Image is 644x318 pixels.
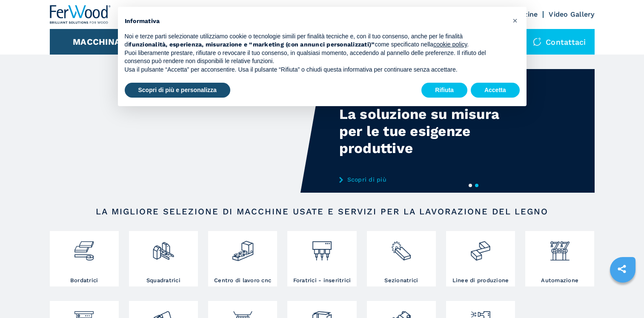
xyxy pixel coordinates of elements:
a: Scopri di più [339,176,506,183]
img: centro_di_lavoro_cnc_2.png [232,233,254,262]
span: × [512,15,518,26]
strong: funzionalità, esperienza, misurazione e “marketing (con annunci personalizzati)” [129,41,375,48]
button: Scopri di più e personalizza [125,83,230,98]
button: 2 [475,184,478,187]
h3: Bordatrici [70,277,98,284]
a: Automazione [525,231,594,286]
h2: LA MIGLIORE SELEZIONE DI MACCHINE USATE E SERVIZI PER LA LAVORAZIONE DEL LEGNO [77,206,567,217]
a: Bordatrici [50,231,119,286]
a: Video Gallery [549,10,594,18]
button: Accetta [471,83,520,98]
a: cookie policy [433,41,467,48]
h3: Foratrici - inseritrici [293,277,351,284]
img: sezionatrici_2.png [390,233,412,262]
a: Sezionatrici [367,231,436,286]
img: Ferwood [50,5,111,24]
h3: Sezionatrici [384,277,418,284]
div: Contattaci [524,29,595,55]
h3: Automazione [541,277,578,284]
a: Centro di lavoro cnc [208,231,277,286]
img: bordatrici_1.png [73,233,95,262]
button: Macchinari [73,37,129,47]
img: Contattaci [533,38,541,46]
a: sharethis [611,258,633,280]
p: Noi e terze parti selezionate utilizziamo cookie o tecnologie simili per finalità tecniche e, con... [125,32,506,49]
button: 1 [469,184,472,187]
h3: Linee di produzione [452,277,509,284]
h3: Centro di lavoro cnc [214,277,271,284]
p: Usa il pulsante “Accetta” per acconsentire. Usa il pulsante “Rifiuta” o chiudi questa informativa... [125,66,506,74]
a: Foratrici - inseritrici [287,231,356,286]
a: Squadratrici [129,231,198,286]
p: Puoi liberamente prestare, rifiutare o revocare il tuo consenso, in qualsiasi momento, accedendo ... [125,49,506,66]
button: Rifiuta [421,83,467,98]
h2: Informativa [125,17,506,26]
img: automazione.png [549,233,571,262]
h3: Squadratrici [146,277,180,284]
iframe: Chat [608,280,638,312]
button: Chiudi questa informativa [509,14,522,27]
video: Your browser does not support the video tag. [50,69,322,193]
img: squadratrici_2.png [152,233,175,262]
a: Linee di produzione [446,231,515,286]
img: foratrici_inseritrici_2.png [311,233,333,262]
img: linee_di_produzione_2.png [469,233,492,262]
